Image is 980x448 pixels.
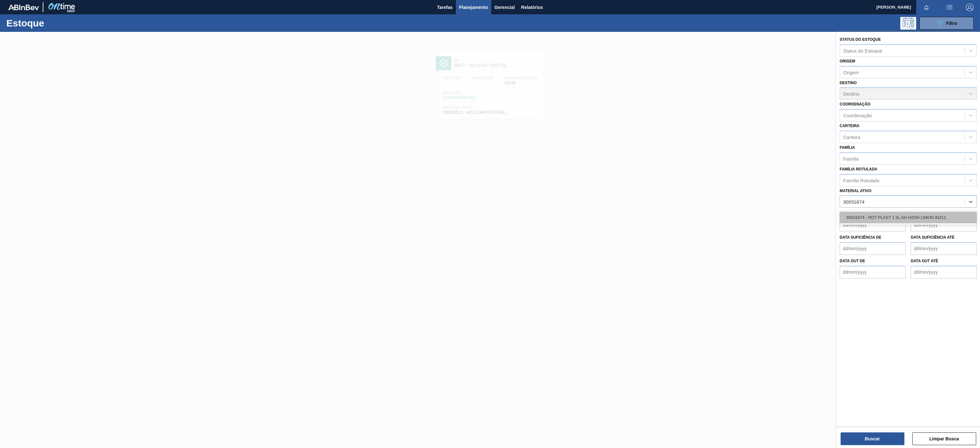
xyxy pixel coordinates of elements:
div: Família Rotulada [843,177,879,183]
button: Notificações [916,3,937,12]
label: Status do Estoque [840,37,881,42]
span: Filtro [946,21,957,26]
label: Material ativo [840,189,872,193]
button: Filtro [919,17,974,30]
div: Pogramando: nenhum usuário selecionado [900,17,916,30]
label: Origem [840,59,855,63]
img: userActions [946,4,953,11]
span: Tarefas [437,4,453,11]
input: dd/mm/yyyy [840,266,906,278]
label: Data suficiência até [911,235,954,240]
input: dd/mm/yyyy [911,242,977,255]
h1: Estoque [6,19,108,27]
input: dd/mm/yyyy [840,219,906,231]
div: Status do Estoque [843,48,882,53]
span: Gerencial [494,4,515,11]
label: Família [840,145,855,150]
div: Família [843,156,859,161]
input: dd/mm/yyyy [840,242,906,255]
label: Coordenação [840,102,871,106]
span: Relatórios [521,4,543,11]
label: Família Rotulada [840,167,877,171]
div: Coordenação [843,113,872,118]
img: Logout [966,4,974,11]
input: dd/mm/yyyy [911,266,977,278]
img: TNhmsLtSVTkK8tSr43FrP2fwEKptu5GPRR3wAAAABJRU5ErkJggg== [8,4,39,10]
label: Data out até [911,259,938,263]
div: 30031674 - ROT PLAST 1 5L AH H2OH LIMON IN211 [840,212,977,223]
span: Planejamento [459,4,488,11]
label: Carteira [840,124,859,128]
label: Destino [840,81,857,85]
input: dd/mm/yyyy [911,219,977,231]
label: Data out de [840,259,865,263]
label: Data suficiência de [840,235,881,240]
div: Carteira [843,134,860,140]
div: Origem [843,69,859,75]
